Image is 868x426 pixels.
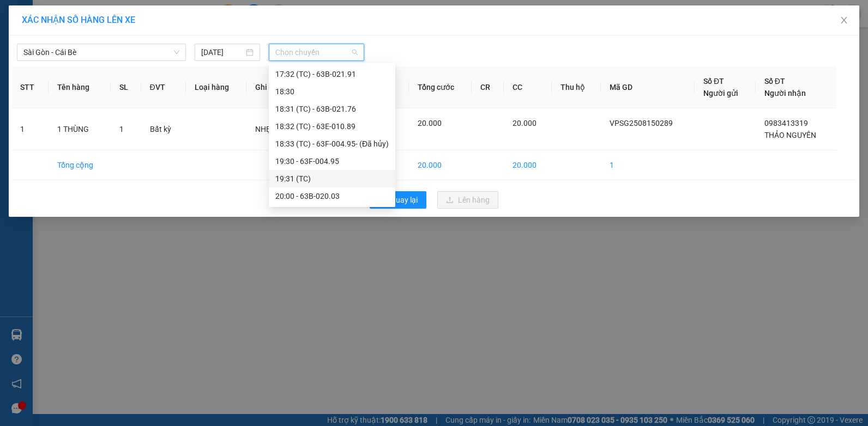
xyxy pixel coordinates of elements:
[552,66,601,108] th: Thu hộ
[764,89,806,98] span: Người nhận
[418,119,442,127] span: 20.000
[11,108,49,150] td: 1
[275,173,389,185] div: 19:31 (TC)
[370,191,426,209] button: rollbackQuay lại
[409,66,472,108] th: Tổng cước
[275,120,389,132] div: 18:32 (TC) - 63E-010.89
[601,150,695,180] td: 1
[22,15,135,25] span: XÁC NHẬN SỐ HÀNG LÊN XE
[141,66,186,108] th: ĐVT
[255,125,332,133] span: NHẸ TAY KO ĐẢM BẢO
[703,89,738,98] span: Người gửi
[49,66,111,108] th: Tên hàng
[275,68,389,80] div: 17:32 (TC) - 63B-021.91
[840,16,848,25] span: close
[601,66,695,108] th: Mã GD
[246,66,357,108] th: Ghi chú
[409,150,472,180] td: 20.000
[275,138,389,150] div: 18:33 (TC) - 63F-004.95 - (Đã hủy)
[764,119,808,127] span: 0983413319
[703,77,724,86] span: Số ĐT
[11,66,49,108] th: STT
[390,194,418,206] span: Quay lại
[504,150,552,180] td: 20.000
[275,190,389,202] div: 20:00 - 63B-020.03
[504,66,552,108] th: CC
[610,119,673,127] span: VPSG2508150289
[275,44,357,60] span: Chọn chuyến
[513,119,537,127] span: 20.000
[49,108,111,150] td: 1 THÙNG
[764,131,816,139] span: THẢO NGUYÊN
[275,103,389,115] div: 18:31 (TC) - 63B-021.76
[201,46,244,58] input: 15/08/2025
[49,150,111,180] td: Tổng cộng
[119,125,124,133] span: 1
[764,77,785,86] span: Số ĐT
[275,155,389,167] div: 19:30 - 63F-004.95
[829,5,859,36] button: Close
[186,66,246,108] th: Loại hàng
[141,108,186,150] td: Bất kỳ
[111,66,141,108] th: SL
[437,191,498,209] button: uploadLên hàng
[472,66,503,108] th: CR
[23,44,179,60] span: Sài Gòn - Cái Bè
[275,86,389,98] div: 18:30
